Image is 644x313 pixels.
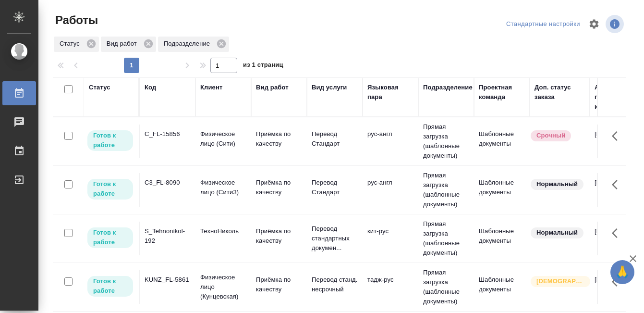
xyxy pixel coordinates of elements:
p: Физическое лицо (Сити3) [200,178,246,197]
td: Прямая загрузка (шаблонные документы) [418,263,474,311]
div: S_Tehnonikol-192 [145,226,191,246]
p: Вид работ [107,39,140,49]
span: Настроить таблицу [583,13,606,36]
td: Шаблонные документы [474,173,530,207]
p: Нормальный [536,179,578,189]
div: Код [145,83,156,92]
span: из 1 страниц [243,59,283,73]
div: Исполнитель может приступить к работе [86,275,134,298]
div: Вид работ [101,37,156,52]
p: Приёмка по качеству [256,226,302,246]
p: Готов к работе [93,179,127,199]
td: Прямая загрузка (шаблонные документы) [418,214,474,263]
td: тадж-рус [363,270,418,304]
div: Вид услуги [312,83,347,92]
p: Подразделение [164,39,213,49]
div: Вид работ [256,83,289,92]
p: Физическое лицо (Сити) [200,129,246,149]
p: [DEMOGRAPHIC_DATA] [536,276,584,286]
span: Работы [53,13,98,28]
div: Автор последнего изменения [595,83,641,112]
div: Доп. статус заказа [535,83,585,102]
span: Посмотреть информацию [606,15,626,33]
p: Готов к работе [93,131,127,150]
p: Приёмка по качеству [256,129,302,149]
div: Клиент [200,83,222,92]
p: Статус [60,39,83,49]
button: Здесь прячутся важные кнопки [606,173,629,196]
td: Шаблонные документы [474,222,530,255]
p: Приёмка по качеству [256,275,302,294]
p: Готов к работе [93,228,127,247]
div: C_FL-15856 [145,129,191,139]
button: Здесь прячутся важные кнопки [606,125,629,148]
p: ТехноНиколь [200,226,246,236]
div: Языковая пара [367,83,413,102]
td: Прямая загрузка (шаблонные документы) [418,117,474,165]
td: Шаблонные документы [474,270,530,304]
p: Готов к работе [93,276,127,296]
p: Приёмка по качеству [256,178,302,197]
div: Исполнитель может приступить к работе [86,178,134,200]
p: Срочный [536,131,565,140]
div: Проектная команда [479,83,525,102]
p: Перевод станд. несрочный [312,275,358,294]
p: Перевод Стандарт [312,178,358,197]
button: 🙏 [610,260,634,284]
div: Подразделение [423,83,473,92]
button: Здесь прячутся важные кнопки [606,222,629,245]
div: C3_FL-8090 [145,178,191,188]
p: Нормальный [536,228,578,238]
div: split button [504,17,583,32]
p: Физическое лицо (Кунцевская) [200,273,246,301]
td: Шаблонные документы [474,125,530,158]
div: Исполнитель может приступить к работе [86,129,134,152]
button: Здесь прячутся важные кнопки [606,270,629,293]
td: кит-рус [363,222,418,255]
p: Перевод стандартных докумен... [312,224,358,253]
div: Подразделение [158,37,229,52]
div: Статус [89,83,110,92]
span: 🙏 [614,262,631,282]
td: рус-англ [363,173,418,207]
td: Прямая загрузка (шаблонные документы) [418,166,474,214]
div: Исполнитель может приступить к работе [86,226,134,249]
div: KUNZ_FL-5861 [145,275,191,285]
div: Статус [54,37,99,52]
td: рус-англ [363,125,418,158]
p: Перевод Стандарт [312,129,358,149]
